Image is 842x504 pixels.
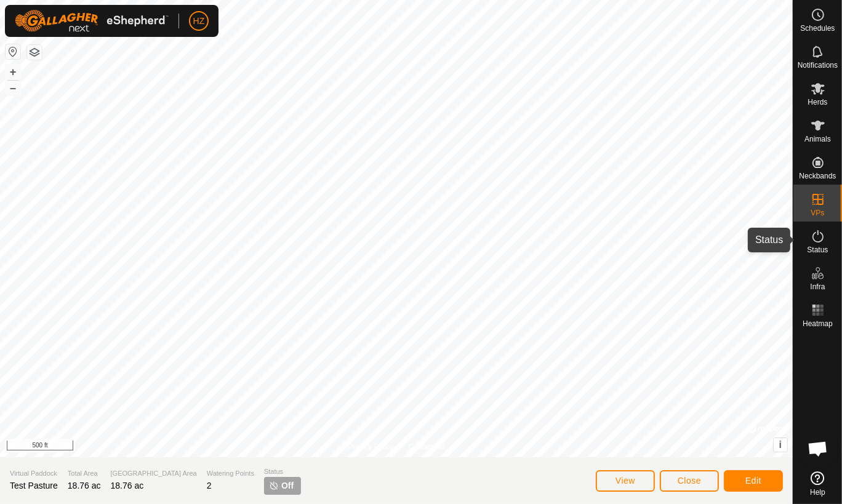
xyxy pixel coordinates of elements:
[6,44,20,59] button: Reset Map
[10,481,58,490] span: Test Pasture
[810,489,825,496] span: Help
[800,430,836,467] div: Open chat
[348,441,394,452] a: Privacy Policy
[193,15,205,28] span: HZ
[807,246,828,254] span: Status
[6,81,20,95] button: –
[264,466,301,477] span: Status
[281,479,294,492] span: Off
[810,283,825,290] span: Infra
[409,441,445,452] a: Contact Us
[800,25,835,32] span: Schedules
[774,438,787,452] button: i
[68,468,101,479] span: Total Area
[615,476,635,486] span: View
[6,65,20,79] button: +
[724,470,783,492] button: Edit
[207,481,212,490] span: 2
[596,470,655,492] button: View
[111,481,144,490] span: 18.76 ac
[68,481,101,490] span: 18.76 ac
[803,320,833,327] span: Heatmap
[745,476,761,486] span: Edit
[793,466,842,501] a: Help
[804,135,831,143] span: Animals
[678,476,701,486] span: Close
[27,45,42,60] button: Map Layers
[808,98,827,106] span: Herds
[15,10,169,32] img: Gallagher Logo
[799,172,836,180] span: Neckbands
[660,470,719,492] button: Close
[111,468,197,479] span: [GEOGRAPHIC_DATA] Area
[207,468,254,479] span: Watering Points
[10,468,58,479] span: Virtual Paddock
[798,62,838,69] span: Notifications
[779,439,782,450] span: i
[269,481,279,490] img: turn-off
[811,209,824,217] span: VPs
